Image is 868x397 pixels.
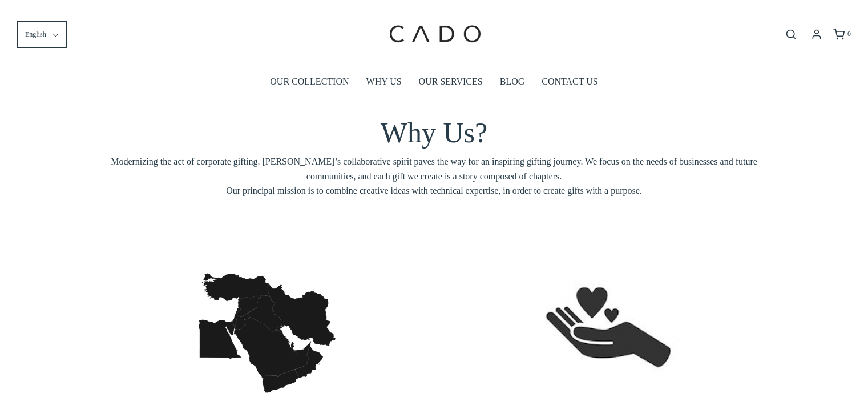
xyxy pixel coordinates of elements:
[542,69,597,95] a: CONTACT US
[419,69,483,95] a: OUR SERVICES
[832,29,851,40] a: 0
[366,69,402,95] a: WHY US
[781,28,801,41] button: Open search bar
[381,117,487,149] span: Why Us?
[270,69,349,95] a: OUR COLLECTION
[500,69,525,95] a: BLOG
[25,29,46,40] span: English
[847,30,851,38] span: 0
[109,154,760,198] span: Modernizing the act of corporate gifting. [PERSON_NAME]’s collaborative spirit paves the way for ...
[386,9,483,60] img: cadogifting
[17,21,67,48] button: English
